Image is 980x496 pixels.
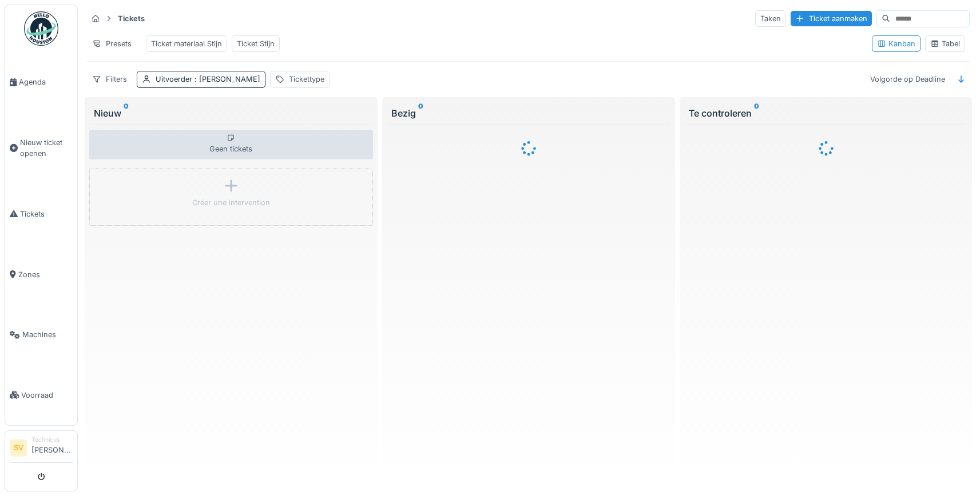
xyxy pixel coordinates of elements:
[865,71,950,87] div: Volgorde op Deadline
[151,38,222,49] div: Ticket materiaal Stijn
[689,106,963,120] div: Te controleren
[20,137,73,159] span: Nieuw ticket openen
[791,11,872,26] div: Ticket aanmaken
[289,74,324,85] div: Tickettype
[5,365,77,426] a: Voorraad
[89,130,373,159] div: Geen tickets
[192,197,270,208] div: Créer une intervention
[20,209,73,219] span: Tickets
[10,439,27,457] li: SV
[31,435,73,444] div: Technicus
[5,52,77,113] a: Agenda
[5,244,77,305] a: Zones
[22,329,73,340] span: Machines
[930,38,960,49] div: Tabel
[391,106,666,120] div: Bezig
[418,106,423,120] sup: 0
[113,13,149,24] strong: Tickets
[87,71,132,87] div: Filters
[5,184,77,245] a: Tickets
[192,75,260,83] span: : [PERSON_NAME]
[21,390,73,401] span: Voorraad
[5,113,77,184] a: Nieuw ticket openen
[24,11,58,46] img: Badge_color-CXgf-gQk.svg
[877,38,915,49] div: Kanban
[5,305,77,365] a: Machines
[18,269,73,280] span: Zones
[237,38,275,49] div: Ticket Stijn
[19,77,73,87] span: Agenda
[124,106,129,120] sup: 0
[754,106,759,120] sup: 0
[31,435,73,460] li: [PERSON_NAME]
[156,74,260,85] div: Uitvoerder
[87,35,137,52] div: Presets
[10,435,73,463] a: SV Technicus[PERSON_NAME]
[755,10,786,27] div: Taken
[94,106,368,120] div: Nieuw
